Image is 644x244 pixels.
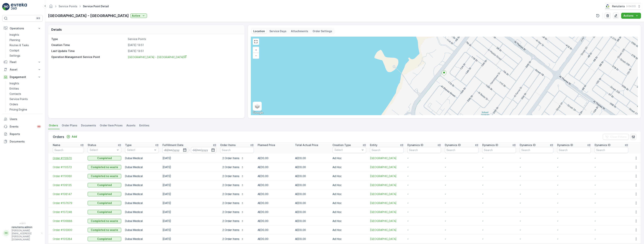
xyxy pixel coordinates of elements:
[10,27,35,30] p: Operations
[445,174,479,178] p: -
[370,228,404,232] a: Saudi German Hospital
[407,228,441,232] p: -
[220,182,246,188] button: 2 Order Items
[253,102,261,110] a: Layers
[595,210,628,214] p: -
[10,33,19,37] p: Insights
[10,117,41,121] p: Users
[370,165,404,169] span: [GEOGRAPHIC_DATA]
[10,49,19,52] p: Cockpit
[482,228,516,232] p: -
[370,183,404,187] span: [GEOGRAPHIC_DATA]
[595,143,610,147] p: Dynamics ID
[161,217,218,225] td: [DATE]
[252,110,264,115] a: Open this area in Google Maps (opens a new window)
[91,228,118,232] p: Completed no waste
[139,124,149,127] span: Entities
[313,29,332,33] p: Order Settings
[220,236,246,242] button: 2 Order Items
[88,192,121,196] button: Completed
[445,183,479,187] p: -
[10,75,35,79] p: Engagement
[8,43,43,48] a: Routes & Tasks
[407,201,441,205] p: -
[53,237,84,241] a: Order #105384
[407,156,441,160] p: -
[258,174,268,178] span: AED0.00
[10,60,35,64] p: Fleet
[445,165,479,169] p: -
[253,29,265,33] p: Location
[220,209,246,215] button: 2 Order Items
[82,4,110,8] span: Service Point Detail
[128,43,241,47] p: [DATE] 13:51
[53,228,84,232] a: Order #105900
[37,125,40,128] p: 99
[370,237,404,241] span: [GEOGRAPHIC_DATA]
[332,143,351,147] p: Creation Type
[8,102,43,107] a: Orders
[10,102,18,106] p: Orders
[332,192,366,196] p: Ad Hoc
[295,156,306,160] span: AED0.00
[162,143,183,147] p: Fulfillment Date
[520,183,553,187] p: -
[595,165,628,169] p: -
[59,5,77,8] a: Service Points
[53,156,84,160] a: Order #110970
[53,201,84,205] a: Order #107679
[49,124,58,127] span: Orders
[445,143,461,147] p: Dynamics ID
[53,219,84,223] a: Order #106888
[370,228,404,232] span: [GEOGRAPHIC_DATA]
[407,143,423,147] p: Dynamics ID
[10,92,21,96] p: Contacts
[295,183,306,187] span: AED0.00
[482,192,516,196] p: -
[291,29,308,33] p: Attachments
[53,174,84,178] span: Order #110080
[595,201,628,205] p: -
[51,37,126,41] p: Type
[482,143,498,147] p: Dynamics ID
[258,156,268,160] span: AED0.00
[295,174,306,178] span: AED0.00
[407,183,441,187] p: -
[222,210,239,214] p: 2 Order Items
[557,147,591,153] input: Search
[220,173,246,179] button: 2 Order Items
[332,156,366,160] p: Ad Hoc
[252,110,264,115] img: Google
[53,210,84,214] a: Order #107248
[8,86,43,91] a: Entities
[332,228,366,232] p: Ad Hoc
[12,229,40,241] p: [PERSON_NAME][EMAIL_ADDRESS][PERSON_NAME][DOMAIN_NAME]
[220,227,246,233] button: 2 Order Items
[269,29,286,33] p: Service Days
[557,183,591,187] p: -
[2,73,43,81] button: Engagement
[91,165,118,169] p: Completed no waste
[222,174,239,178] p: 2 Order Items
[88,165,121,169] button: Completed no waste
[407,147,441,153] input: Search
[10,54,20,58] p: Settings
[88,174,121,178] button: Completed no waste
[2,225,43,241] button: RRrenuterra.admin[PERSON_NAME][EMAIL_ADDRESS][PERSON_NAME][DOMAIN_NAME]
[605,4,611,8] img: Screenshot_2024-07-26_at_13.33.01.png
[81,124,96,127] span: Documents
[36,17,40,20] p: ⌘B
[126,124,136,127] span: Assets
[557,156,591,160] p: -
[125,192,159,196] p: Dubai Medical
[8,107,43,112] a: Pricing Engine
[370,156,404,160] a: Saudi German Hospital
[222,183,239,187] p: 2 Order Items
[407,210,441,214] p: -
[407,165,441,169] p: -
[8,53,43,58] a: Settings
